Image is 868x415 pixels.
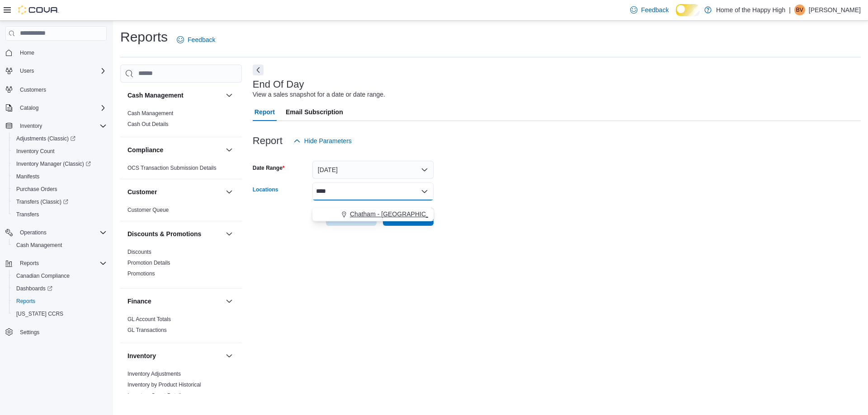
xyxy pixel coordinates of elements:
a: Cash Management [127,110,173,117]
a: Feedback [173,31,219,49]
h3: Report [253,135,283,146]
button: Customer [127,187,222,196]
button: Inventory [127,351,222,360]
span: Inventory Manager (Classic) [16,160,91,168]
span: Canadian Compliance [13,270,107,281]
div: View a sales snapshot for a date or date range. [253,90,385,99]
button: Finance [127,297,222,306]
a: Inventory Adjustments [127,371,181,377]
button: Discounts & Promotions [224,228,235,239]
h3: Discounts & Promotions [127,229,201,238]
img: Cova [18,5,59,14]
span: Washington CCRS [13,308,107,319]
button: [US_STATE] CCRS [9,308,110,320]
a: Inventory Manager (Classic) [13,159,94,169]
span: Adjustments (Classic) [16,135,75,142]
span: Settings [20,329,39,336]
a: Inventory Count [13,146,58,157]
span: Users [20,67,34,75]
span: Reports [13,296,107,307]
span: Adjustments (Classic) [13,133,107,144]
a: Customer Queue [127,207,169,213]
a: OCS Transaction Submission Details [127,165,217,171]
span: Inventory [16,121,107,131]
div: Discounts & Promotions [120,247,242,288]
a: Promotion Details [127,260,170,266]
button: Canadian Compliance [9,270,110,282]
span: Customers [20,86,46,93]
span: Inventory Count [16,148,55,155]
a: Inventory Count Details [127,392,184,399]
span: Customer Queue [127,206,169,214]
a: Canadian Compliance [13,270,73,281]
a: Adjustments (Classic) [13,133,79,144]
span: Canadian Compliance [16,272,70,280]
span: [US_STATE] CCRS [16,310,63,317]
button: Reports [16,258,42,269]
div: Choose from the following options [312,208,434,221]
span: Operations [16,227,107,238]
button: Operations [2,226,110,239]
a: Settings [16,327,43,338]
a: Cash Management [13,240,66,251]
span: Transfers (Classic) [13,196,107,207]
a: Discounts [127,249,151,255]
a: Reports [13,296,39,307]
a: GL Transactions [127,327,167,333]
span: Cash Management [13,240,107,251]
span: Transfers (Classic) [16,198,68,205]
input: Dark Mode [676,4,700,16]
h3: Customer [127,187,157,196]
span: Dashboards [16,285,52,292]
button: Home [2,46,110,59]
a: Transfers (Classic) [13,196,72,207]
div: Cash Management [120,108,242,137]
span: Purchase Orders [16,186,57,193]
button: Compliance [224,145,235,155]
button: Hide Parameters [290,132,355,150]
button: Compliance [127,145,222,154]
a: Inventory by Product Historical [127,382,201,388]
div: Benjamin Venning [794,5,805,15]
p: [PERSON_NAME] [809,5,861,15]
span: Settings [16,326,107,338]
span: Customers [16,84,107,95]
a: Promotions [127,270,155,277]
button: Customers [2,83,110,96]
button: Cash Management [127,91,222,100]
span: Reports [16,258,107,269]
a: Adjustments (Classic) [9,132,110,145]
button: Transfers [9,208,110,221]
h3: Cash Management [127,91,184,100]
h3: Compliance [127,145,163,154]
span: Operations [20,229,47,236]
button: Customer [224,187,235,197]
span: Hide Parameters [304,136,352,145]
button: Close list of options [421,188,428,195]
a: Purchase Orders [13,184,61,195]
button: Cash Management [224,90,235,101]
span: Home [20,49,34,56]
a: Dashboards [9,282,110,295]
button: Settings [2,326,110,339]
span: Reports [20,260,39,267]
p: Home of the Happy High [716,5,785,15]
button: Users [16,65,38,76]
span: Cash Management [16,242,62,249]
a: Inventory Manager (Classic) [9,158,110,170]
span: Inventory Count [13,146,107,157]
h3: Inventory [127,351,156,360]
span: Email Subscription [286,103,343,121]
span: Manifests [13,171,107,182]
button: Cash Management [9,239,110,252]
button: Chatham - [GEOGRAPHIC_DATA] - Fire & Flower [312,208,434,221]
button: Discounts & Promotions [127,229,222,238]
